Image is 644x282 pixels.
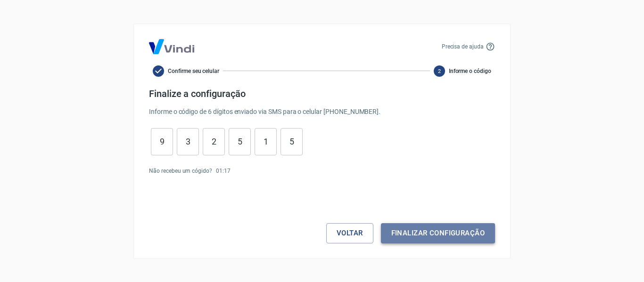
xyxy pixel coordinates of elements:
p: 01 : 17 [216,167,231,175]
p: Informe o código de 6 dígitos enviado via SMS para o celular [PHONE_NUMBER] . [149,107,495,117]
button: Finalizar configuração [381,223,495,243]
span: Confirme seu celular [168,67,219,75]
img: Logo Vind [149,39,194,54]
h4: Finalize a configuração [149,88,495,99]
text: 2 [438,68,441,74]
button: Voltar [326,223,373,243]
p: Precisa de ajuda [442,42,484,51]
span: Informe o código [449,67,491,75]
p: Não recebeu um cógido? [149,167,212,175]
